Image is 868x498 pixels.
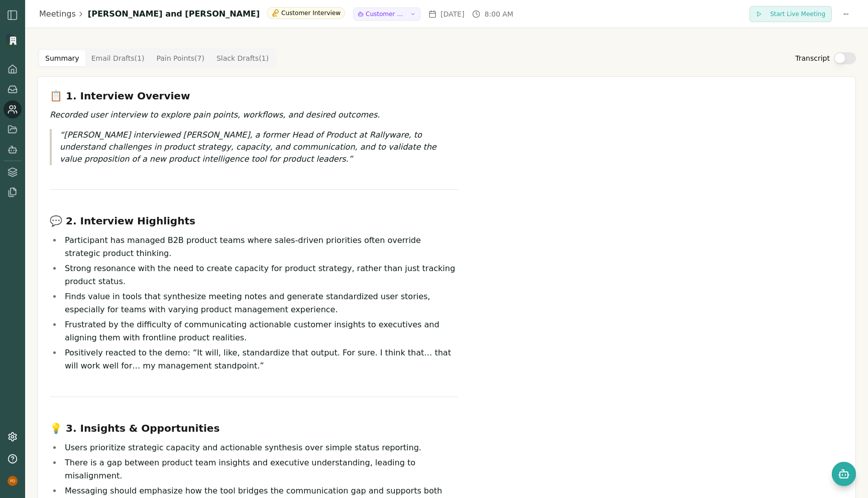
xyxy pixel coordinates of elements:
button: Email Drafts ( 1 ) [85,50,151,66]
span: Start Live Meeting [770,10,825,18]
button: Open chat [832,462,856,486]
img: sidebar [7,9,19,21]
li: Participant has managed B2B product teams where sales-driven priorities often override strategic ... [62,234,459,260]
li: Strong resonance with the need to create capacity for product strategy, rather than just tracking... [62,262,459,288]
h3: 💡 3. Insights & Opportunities [50,421,459,435]
button: Help [4,450,22,468]
li: There is a gap between product team insights and executive understanding, leading to misalignment. [62,456,459,482]
li: Positively reacted to the demo: “It will, like, standardize that output. For sure. I think that… ... [62,346,459,372]
p: [PERSON_NAME] interviewed [PERSON_NAME], a former Head of Product at Rallyware, to understand cha... [60,129,459,165]
a: Meetings [39,8,76,20]
h1: [PERSON_NAME] and [PERSON_NAME] [88,8,260,20]
li: Frustrated by the difficulty of communicating actionable customer insights to executives and alig... [62,318,459,344]
span: [DATE] [441,9,464,19]
h3: 💬 2. Interview Highlights [50,214,459,228]
img: Organization logo [6,33,21,48]
li: Finds value in tools that synthesize meeting notes and generate standardized user stories, especi... [62,290,459,316]
button: Slack Drafts ( 1 ) [210,50,275,66]
span: 8:00 AM [484,9,513,19]
button: Summary [39,50,85,66]
label: Transcript [795,53,830,63]
h3: 📋 1. Interview Overview [50,89,459,103]
img: profile [8,476,18,486]
button: Start Live Meeting [749,6,832,22]
span: Customer Research [366,10,406,18]
button: Pain Points ( 7 ) [150,50,210,66]
em: Recorded user interview to explore pain points, workflows, and desired outcomes. [50,110,380,119]
li: Users prioritize strategic capacity and actionable synthesis over simple status reporting. [62,441,459,454]
button: Customer Research [353,8,420,21]
div: Customer Interview [267,7,345,19]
